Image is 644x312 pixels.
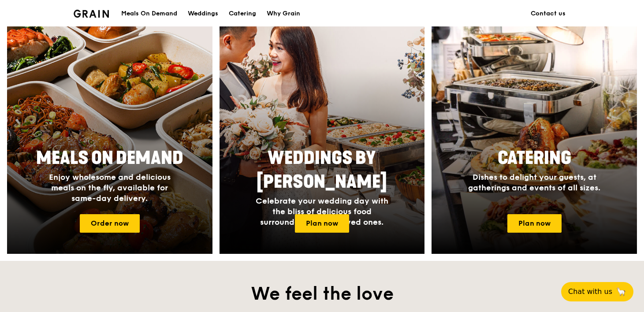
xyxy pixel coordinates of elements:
a: Why Grain [261,0,305,27]
img: Grain [74,10,109,18]
span: Chat with us [568,286,612,297]
span: Dishes to delight your guests, at gatherings and events of all sizes. [468,172,600,193]
a: Weddings [182,0,223,27]
a: Meals On DemandEnjoy wholesome and delicious meals on the fly, available for same-day delivery.Or... [7,21,212,254]
div: Weddings [188,0,218,27]
button: Chat with us🦙 [561,282,633,301]
span: Meals On Demand [36,148,183,169]
a: Catering [223,0,261,27]
div: Catering [229,0,256,27]
a: Order now [80,214,140,233]
div: Why Grain [267,0,300,27]
span: Enjoy wholesome and delicious meals on the fly, available for same-day delivery. [49,172,171,203]
a: Contact us [525,0,571,27]
span: 🦙 [616,286,626,297]
a: CateringDishes to delight your guests, at gatherings and events of all sizes.Plan now [432,21,637,254]
span: Celebrate your wedding day with the bliss of delicious food surrounded by your loved ones. [256,196,388,227]
a: Plan now [507,214,562,233]
span: Weddings by [PERSON_NAME] [257,148,387,193]
span: Catering [498,148,571,169]
a: Plan now [295,214,349,233]
div: Meals On Demand [121,0,177,27]
a: Weddings by [PERSON_NAME]Celebrate your wedding day with the bliss of delicious food surrounded b... [220,21,425,254]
